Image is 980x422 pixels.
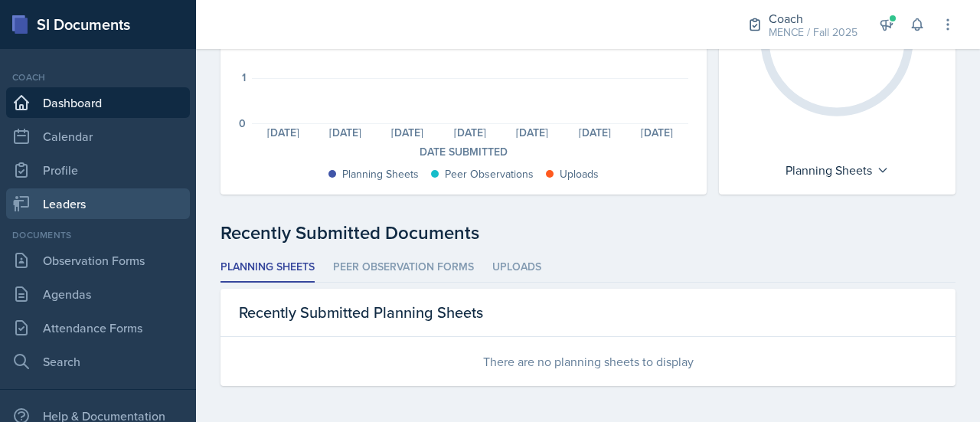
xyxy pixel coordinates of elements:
a: Search [6,346,190,377]
a: Agendas [6,279,190,309]
div: [DATE] [626,127,688,138]
div: Uploads [560,166,599,182]
text: 0% [818,18,856,58]
div: [DATE] [252,127,314,138]
div: Documents [6,228,190,242]
div: There are no planning sheets to display [220,337,955,386]
a: Dashboard [6,87,190,118]
a: Observation Forms [6,245,190,276]
div: Recently Submitted Documents [220,219,955,247]
div: Coach [6,70,190,84]
a: Attendance Forms [6,312,190,343]
div: Planning Sheets [342,166,419,182]
li: Uploads [492,253,541,283]
div: Peer Observations [445,166,534,182]
div: [DATE] [377,127,439,138]
a: Calendar [6,121,190,152]
div: 0 [239,118,246,129]
div: Coach [769,9,857,28]
a: Profile [6,155,190,185]
div: [DATE] [501,127,563,138]
div: Recently Submitted Planning Sheets [220,289,955,337]
div: 1 [242,72,246,83]
div: Planning Sheets [778,158,897,182]
div: Date Submitted [239,144,688,160]
div: MENCE / Fall 2025 [769,25,857,41]
div: [DATE] [439,127,501,138]
div: [DATE] [314,127,376,138]
div: [DATE] [563,127,626,138]
li: Peer Observation Forms [333,253,474,283]
a: Leaders [6,188,190,219]
li: Planning Sheets [220,253,315,283]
